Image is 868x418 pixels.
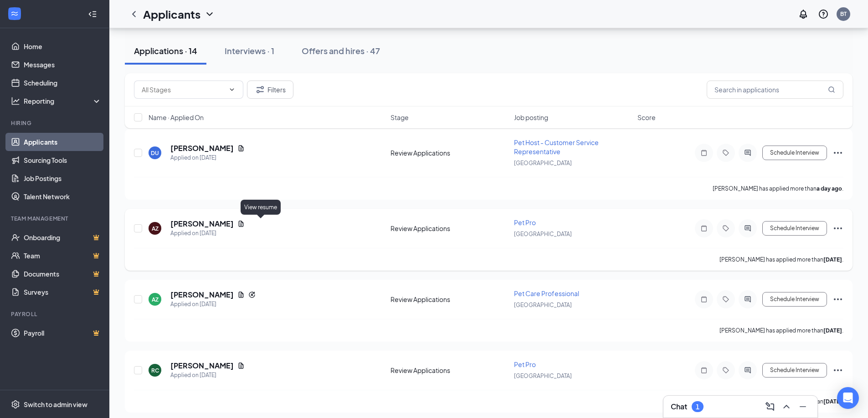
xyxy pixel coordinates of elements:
button: Schedule Interview [762,363,827,378]
div: Team Management [11,215,100,222]
a: Sourcing Tools [24,151,102,169]
div: AZ [152,225,159,232]
div: Review Applications [390,224,508,233]
h1: Applicants [143,6,200,22]
a: Messages [24,55,102,74]
div: Open Intercom Messenger [837,387,859,409]
svg: Document [237,220,245,227]
span: Score [637,113,656,122]
svg: Tag [720,296,731,303]
svg: ActiveChat [742,296,753,303]
a: Job Postings [24,169,102,187]
p: [PERSON_NAME] has applied more than . [713,185,843,192]
button: Filter Filters [247,81,293,99]
svg: Note [699,225,709,232]
svg: Tag [720,149,731,156]
div: Offers and hires · 47 [302,45,380,56]
svg: Ellipses [832,223,843,234]
span: Stage [390,113,409,122]
div: Interviews · 1 [225,45,274,56]
span: Name · Applied On [149,113,204,122]
b: [DATE] [823,256,842,263]
div: Hiring [11,119,100,127]
h5: [PERSON_NAME] [170,361,234,371]
svg: Note [699,296,709,303]
span: Pet Pro [514,360,536,368]
svg: ActiveChat [742,367,753,374]
button: Schedule Interview [762,146,827,160]
svg: Collapse [88,10,97,19]
a: TeamCrown [24,247,102,265]
a: Talent Network [24,187,102,206]
button: Minimize [796,399,810,414]
h5: [PERSON_NAME] [170,219,234,229]
a: Applicants [24,133,102,151]
button: Schedule Interview [762,292,827,307]
span: Pet Care Professional [514,289,579,297]
span: [GEOGRAPHIC_DATA] [514,231,572,237]
svg: ChevronDown [204,9,215,20]
svg: ChevronUp [781,401,792,412]
div: Review Applications [390,366,508,375]
svg: Tag [720,225,731,232]
div: Applied on [DATE] [170,300,256,309]
div: Review Applications [390,148,508,157]
div: Applications · 14 [134,45,197,56]
div: BT [840,10,847,18]
span: Pet Host - Customer Service Representative [514,138,599,156]
svg: Notifications [798,9,809,20]
svg: Reapply [248,291,256,298]
a: Scheduling [24,74,102,92]
svg: Note [699,367,709,374]
b: [DATE] [823,398,842,405]
svg: Document [237,145,245,152]
a: OnboardingCrown [24,228,102,247]
svg: ActiveChat [742,149,753,156]
div: Applied on [DATE] [170,371,245,380]
a: DocumentsCrown [24,265,102,283]
svg: QuestionInfo [818,9,829,20]
svg: Settings [11,400,20,409]
div: View resume [241,200,281,215]
b: a day ago [817,185,842,192]
div: Payroll [11,310,100,318]
svg: Analysis [11,96,20,106]
button: Schedule Interview [762,221,827,236]
a: PayrollCrown [24,324,102,342]
h3: Chat [671,402,687,412]
span: [GEOGRAPHIC_DATA] [514,302,572,308]
a: Home [24,37,102,55]
svg: Note [699,149,709,156]
div: RC [151,367,159,374]
div: AZ [152,296,159,303]
div: 1 [696,403,699,411]
svg: WorkstreamLogo [10,9,19,18]
button: ChevronUp [779,399,794,414]
input: All Stages [142,85,225,95]
div: Applied on [DATE] [170,153,245,162]
p: [PERSON_NAME] has applied more than . [719,256,843,263]
p: [PERSON_NAME] has applied more than . [719,327,843,334]
a: SurveysCrown [24,283,102,301]
svg: ComposeMessage [765,401,776,412]
svg: Minimize [797,401,808,412]
svg: ChevronDown [228,86,236,93]
svg: Filter [255,84,266,95]
span: Job posting [514,113,548,122]
svg: ActiveChat [742,225,753,232]
div: Applied on [DATE] [170,229,245,238]
svg: Ellipses [832,294,843,305]
div: DU [151,149,159,157]
div: Switch to admin view [24,400,87,409]
svg: MagnifyingGlass [828,86,835,93]
svg: Ellipses [832,365,843,376]
div: Review Applications [390,295,508,304]
span: [GEOGRAPHIC_DATA] [514,160,572,166]
svg: Document [237,362,245,369]
span: [GEOGRAPHIC_DATA] [514,373,572,379]
h5: [PERSON_NAME] [170,290,234,300]
button: ComposeMessage [763,399,777,414]
svg: ChevronLeft [128,9,139,20]
b: [DATE] [823,327,842,334]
